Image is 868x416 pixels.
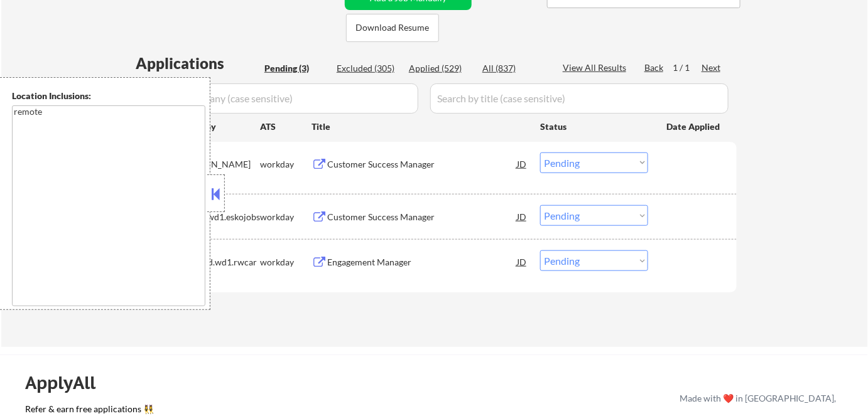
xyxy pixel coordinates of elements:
[516,205,528,228] div: JD
[327,256,517,269] div: Engagement Manager
[136,56,260,71] div: Applications
[540,115,648,137] div: Status
[312,120,528,133] div: Title
[260,120,312,133] div: ATS
[12,90,205,102] div: Location Inclusions:
[136,83,418,114] input: Search by company (case sensitive)
[260,211,312,223] div: workday
[673,61,702,74] div: 1 / 1
[516,152,528,175] div: JD
[25,372,110,393] div: ApplyAll
[644,61,665,74] div: Back
[409,62,472,75] div: Applied (529)
[516,250,528,273] div: JD
[264,62,327,75] div: Pending (3)
[327,158,517,171] div: Customer Success Manager
[430,83,729,114] input: Search by title (case sensitive)
[260,158,312,171] div: workday
[260,256,312,269] div: workday
[327,211,517,223] div: Customer Success Manager
[563,61,630,74] div: View All Results
[346,14,439,42] button: Download Resume
[482,62,545,75] div: All (837)
[702,61,722,74] div: Next
[666,120,722,133] div: Date Applied
[337,62,399,75] div: Excluded (305)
